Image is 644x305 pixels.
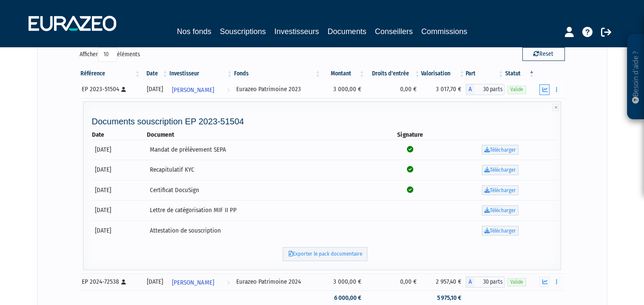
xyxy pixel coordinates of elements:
[328,26,366,37] a: Documents
[482,165,518,175] a: Télécharger
[147,140,378,160] td: Mandat de prélèvement SEPA
[169,273,233,291] a: [PERSON_NAME]
[141,66,169,81] th: Date: activer pour trier la colonne par ordre croissant
[482,226,518,236] a: Télécharger
[474,84,504,95] span: 30 parts
[147,221,378,241] td: Attestation de souscription
[98,47,117,62] select: Afficheréléments
[92,160,147,180] td: [DATE]
[482,205,518,216] a: Télécharger
[421,273,466,291] td: 2 957,40 €
[366,273,421,291] td: 0,00 €
[236,85,318,94] div: Eurazeo Patrimoine 2023
[80,47,140,62] label: Afficher éléments
[147,200,378,221] td: Lettre de catégorisation MIF II PP
[507,278,526,286] span: Valide
[466,276,474,288] span: A
[220,26,266,37] a: Souscriptions
[321,273,366,291] td: 3 000,00 €
[466,84,474,95] span: A
[92,180,147,201] td: [DATE]
[92,221,147,241] td: [DATE]
[172,275,214,291] span: [PERSON_NAME]
[147,160,378,180] td: Recapitulatif KYC
[321,81,366,98] td: 3 000,00 €
[82,85,138,94] div: EP 2023-51504
[92,117,559,126] h4: Documents souscription EP 2023-51504
[482,185,518,196] a: Télécharger
[233,66,321,81] th: Fonds: activer pour trier la colonne par ordre croissant
[522,47,565,61] button: Reset
[177,26,211,37] a: Nos fonds
[378,130,442,139] th: Signature
[375,26,413,37] a: Conseillers
[366,81,421,98] td: 0,00 €
[92,200,147,221] td: [DATE]
[466,276,504,288] div: A - Eurazeo Patrimoine 2024
[466,84,504,95] div: A - Eurazeo Patrimoine 2023
[236,277,318,286] div: Eurazeo Patrimoine 2024
[82,277,138,286] div: EP 2024-72538
[227,275,230,291] i: Voir l'investisseur
[227,82,230,98] i: Voir l'investisseur
[274,26,319,39] a: Investisseurs
[147,180,378,201] td: Certificat DocuSign
[121,279,126,285] i: [Français] Personne physique
[466,66,504,81] th: Part: activer pour trier la colonne par ordre croissant
[121,87,126,92] i: [Français] Personne physique
[147,130,378,139] th: Document
[474,276,504,288] span: 30 parts
[92,130,147,139] th: Date
[169,81,233,98] a: [PERSON_NAME]
[144,85,166,94] div: [DATE]
[421,26,467,37] a: Commissions
[504,66,535,81] th: Statut : activer pour trier la colonne par ordre d&eacute;croissant
[507,86,526,94] span: Valide
[366,66,421,81] th: Droits d'entrée: activer pour trier la colonne par ordre croissant
[421,81,466,98] td: 3 017,70 €
[169,66,233,81] th: Investisseur: activer pour trier la colonne par ordre croissant
[80,66,141,81] th: Référence : activer pour trier la colonne par ordre croissant
[29,16,116,31] img: 1732889491-logotype_eurazeo_blanc_rvb.png
[92,140,147,160] td: [DATE]
[482,145,518,155] a: Télécharger
[172,82,214,98] span: [PERSON_NAME]
[144,277,166,286] div: [DATE]
[631,39,641,115] p: Besoin d'aide ?
[283,247,367,261] a: Exporter le pack documentaire
[421,66,466,81] th: Valorisation: activer pour trier la colonne par ordre croissant
[321,66,366,81] th: Montant: activer pour trier la colonne par ordre croissant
